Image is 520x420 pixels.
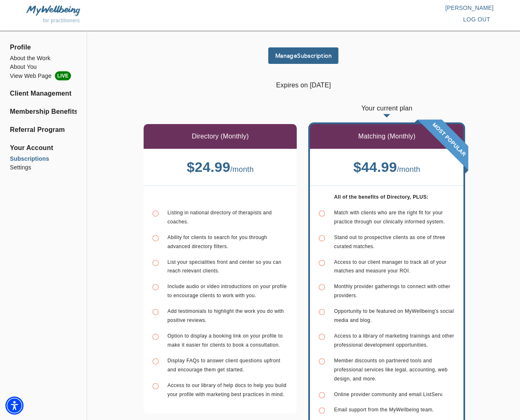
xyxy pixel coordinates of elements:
a: Settings [10,163,77,172]
img: MyWellbeing [26,5,80,16]
span: Listing in national directory of therapists and coaches. [168,210,272,225]
span: Match with clients who are the right fit for your practice through our clinically informed system. [334,210,445,225]
span: / month [230,165,254,174]
span: Stand out to prospective clients as one of three curated matches. [334,235,445,249]
button: ManageSubscription [268,47,338,64]
p: Matching (Monthly) [358,131,416,141]
span: log out [463,14,490,25]
span: Ability for clients to search for you through advanced directory filters. [168,235,267,249]
a: View Web PageLIVE [10,71,77,80]
span: List your specialities front and center so you can reach relevant clients. [168,259,281,274]
p: Your current plan [310,103,463,124]
p: [PERSON_NAME] [260,4,494,12]
span: LIVE [55,71,71,80]
a: Subscriptions [10,155,77,163]
span: Manage Subscription [272,52,335,60]
b: All of the benefits of Directory, PLUS: [334,194,428,200]
a: Membership Benefits [10,107,77,117]
a: Referral Program [10,125,77,135]
span: Opportunity to be featured on MyWellbeing's social media and blog. [334,308,454,323]
span: Access to our library of help docs to help you build your profile with marketing best practices i... [168,382,286,397]
span: for practitioners [43,18,80,23]
a: Client Management [10,89,77,99]
span: Access to our client manager to track all of your matches and measure your ROI. [334,259,446,274]
a: About You [10,63,77,71]
div: Accessibility Menu [5,397,24,415]
span: Add testimonials to highlight the work you do with positive reviews. [168,308,284,323]
a: About the Work [10,54,77,63]
span: Option to display a booking link on your profile to make it easier for clients to book a consulta... [168,333,283,348]
p: Directory (Monthly) [192,131,249,141]
span: Your Account [10,143,77,153]
button: log out [460,12,494,27]
b: $ 44.99 [353,159,397,175]
span: Online provider community and email ListServ. [334,392,443,397]
b: $ 24.99 [187,159,231,175]
img: banner [413,120,468,175]
span: Profile [10,42,77,52]
li: View Web Page [10,71,77,80]
span: Email support from the MyWellbeing team. [334,407,434,413]
span: Display FAQs to answer client questions upfront and encourage them get started. [168,358,281,373]
span: Access to a library of marketing trainings and other professional development opportunities. [334,333,454,348]
span: Member discounts on partnered tools and professional services like legal, accounting, web design,... [334,358,447,382]
span: / month [397,165,421,174]
p: Expires on [DATE] [110,80,497,90]
span: Include audio or video introductions on your profile to encourage clients to work with you. [168,284,287,298]
span: Monthly provider gatherings to connect with other providers. [334,284,450,298]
